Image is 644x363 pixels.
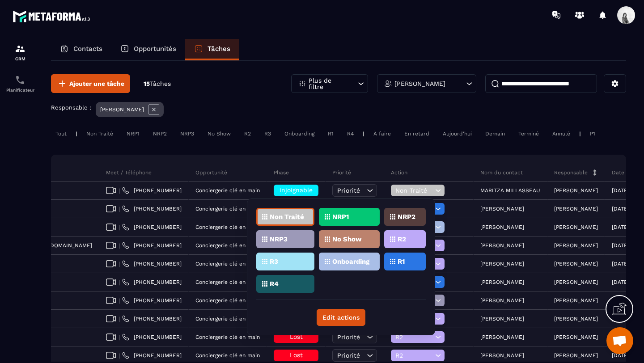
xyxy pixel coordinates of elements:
[480,206,524,212] p: [PERSON_NAME]
[480,279,524,285] p: [PERSON_NAME]
[195,187,260,194] p: Conciergerie clé en main
[122,352,182,359] a: [PHONE_NUMBER]
[309,77,348,90] p: Plus de filtre
[122,242,182,249] a: [PHONE_NUMBER]
[240,128,255,139] div: R2
[119,297,120,304] span: |
[554,261,598,267] p: [PERSON_NAME]
[481,128,509,139] div: Demain
[270,281,279,287] p: R4
[480,224,524,230] p: [PERSON_NAME]
[337,352,360,359] span: Priorité
[612,187,644,194] p: [DATE] 21:10
[148,128,171,139] div: NRP2
[119,206,120,212] span: |
[480,316,524,322] p: [PERSON_NAME]
[270,214,304,220] p: Non Traité
[606,327,633,354] div: Ouvrir le chat
[280,128,319,139] div: Onboarding
[369,128,395,139] div: À faire
[260,128,275,139] div: R3
[144,80,171,88] p: 15
[119,334,120,341] span: |
[106,169,152,176] p: Meet / Téléphone
[395,333,433,341] span: R2
[332,169,351,176] p: Priorité
[363,131,364,137] p: |
[323,128,338,139] div: R1
[398,258,405,265] p: R1
[332,214,349,220] p: NRP1
[195,242,260,249] p: Conciergerie clé en main
[119,242,120,249] span: |
[290,351,303,359] span: Lost
[82,128,118,139] div: Non Traité
[122,279,182,286] a: [PHONE_NUMBER]
[15,75,25,85] img: scheduler
[270,236,288,242] p: NRP3
[195,334,260,340] p: Conciergerie clé en main
[554,334,598,340] p: [PERSON_NAME]
[290,333,303,340] span: Lost
[195,279,260,285] p: Conciergerie clé en main
[2,37,38,68] a: formationformationCRM
[195,206,260,212] p: Conciergerie clé en main
[554,352,598,359] p: [PERSON_NAME]
[119,316,120,322] span: |
[274,169,289,176] p: Phase
[195,316,260,322] p: Conciergerie clé en main
[119,261,120,267] span: |
[480,352,524,359] p: [PERSON_NAME]
[480,334,524,340] p: [PERSON_NAME]
[480,242,524,249] p: [PERSON_NAME]
[119,187,120,194] span: |
[400,128,434,139] div: En retard
[554,297,598,304] p: [PERSON_NAME]
[480,261,524,267] p: [PERSON_NAME]
[480,169,523,176] p: Nom du contact
[208,45,230,53] p: Tâches
[270,258,278,265] p: R3
[480,297,524,304] p: [PERSON_NAME]
[395,187,433,194] span: Non Traité
[76,131,77,137] p: |
[480,187,540,194] p: MARITZA MILLASSEAU
[134,45,176,53] p: Opportunités
[51,128,71,139] div: Tout
[554,279,598,285] p: [PERSON_NAME]
[13,8,93,25] img: logo
[398,236,406,242] p: R2
[554,316,598,322] p: [PERSON_NAME]
[332,236,362,242] p: No Show
[122,297,182,304] a: [PHONE_NUMBER]
[51,104,91,111] p: Responsable :
[394,80,445,87] p: [PERSON_NAME]
[122,205,182,212] a: [PHONE_NUMBER]
[122,260,182,267] a: [PHONE_NUMBER]
[122,315,182,322] a: [PHONE_NUMBER]
[69,79,124,88] span: Ajouter une tâche
[391,169,407,176] p: Action
[395,352,433,359] span: R2
[176,128,199,139] div: NRP3
[15,43,25,54] img: formation
[2,88,38,93] p: Planificateur
[195,224,260,230] p: Conciergerie clé en main
[332,258,369,265] p: Onboarding
[554,169,588,176] p: Responsable
[195,297,260,304] p: Conciergerie clé en main
[185,39,239,60] a: Tâches
[317,309,365,326] button: Edit actions
[2,68,38,99] a: schedulerschedulerPlanificateur
[195,352,260,359] p: Conciergerie clé en main
[119,279,120,286] span: |
[203,128,235,139] div: No Show
[100,106,144,113] p: [PERSON_NAME]
[548,128,575,139] div: Annulé
[554,242,598,249] p: [PERSON_NAME]
[343,128,358,139] div: R4
[554,224,598,230] p: [PERSON_NAME]
[398,214,415,220] p: NRP2
[585,128,600,139] div: P1
[280,186,313,194] span: injoignable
